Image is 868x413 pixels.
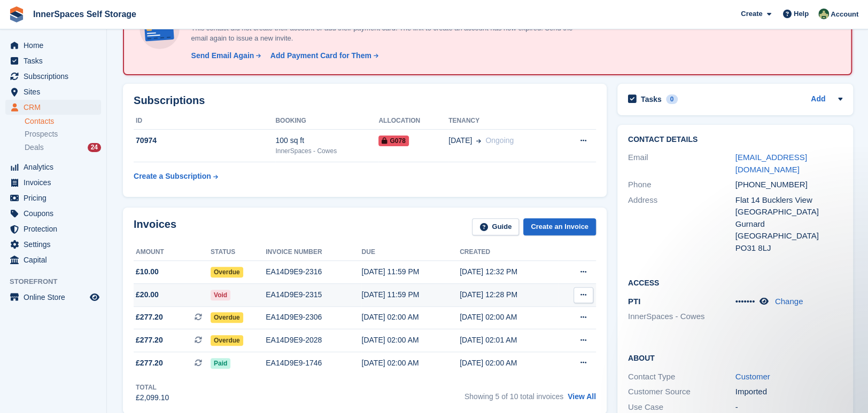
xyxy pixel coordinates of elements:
th: Due [361,244,460,261]
span: Account [831,9,858,20]
div: PO31 8LJ [735,242,843,255]
a: menu [5,69,101,84]
span: Settings [24,237,88,252]
th: Invoice number [266,244,361,261]
div: 100 sq ft [275,135,378,146]
div: [DATE] 02:00 AM [361,312,460,323]
a: Add [811,93,825,106]
div: [DATE] 02:01 AM [460,335,558,346]
span: Storefront [10,276,106,287]
span: Sites [24,84,88,99]
div: 24 [88,143,101,152]
a: Create an Invoice [523,218,596,236]
img: Paula Amey [818,9,829,19]
h2: Tasks [641,94,662,104]
div: Contact Type [628,371,735,383]
div: Total [136,383,169,392]
a: menu [5,175,101,190]
th: ID [134,113,275,130]
span: £277.20 [136,312,163,323]
span: [DATE] [448,135,472,146]
div: Phone [628,179,735,191]
a: menu [5,221,101,236]
span: Prospects [25,129,58,139]
th: Status [211,244,266,261]
div: [DATE] 02:00 AM [460,312,558,323]
div: EA14D9E9-2028 [266,335,361,346]
span: Void [211,290,230,300]
span: Create [741,9,762,19]
span: Overdue [211,267,243,277]
a: Add Payment Card for Them [266,50,379,61]
div: EA14D9E9-2315 [266,289,361,300]
h2: Contact Details [628,136,842,144]
a: Customer [735,372,770,381]
a: View All [568,392,596,401]
img: no-card-linked-e7822e413c904bf8b177c4d89f31251c4716f9871600ec3ca5bfc59e148c83f4.svg [137,6,182,52]
span: Coupons [24,206,88,221]
a: Contacts [25,116,101,126]
span: Overdue [211,312,243,323]
div: 0 [666,94,678,104]
h2: Access [628,277,842,288]
span: £277.20 [136,358,163,369]
a: Deals 24 [25,142,101,153]
span: Showing 5 of 10 total invoices [464,392,563,401]
a: menu [5,53,101,68]
div: £2,099.10 [136,392,169,403]
div: InnerSpaces - Cowes [275,146,378,156]
span: £277.20 [136,335,163,346]
div: EA14D9E9-2306 [266,312,361,323]
span: Ongoing [485,136,514,145]
span: Protection [24,221,88,236]
a: [EMAIL_ADDRESS][DOMAIN_NAME] [735,153,807,174]
span: Help [794,9,809,19]
div: [DATE] 02:00 AM [460,358,558,369]
span: Invoices [24,175,88,190]
th: Booking [275,113,378,130]
div: Imported [735,386,843,398]
div: [GEOGRAPHIC_DATA] [735,206,843,218]
a: Create a Subscription [134,166,218,186]
a: menu [5,100,101,115]
span: Pricing [24,190,88,205]
h2: Subscriptions [134,94,596,107]
div: [DATE] 12:28 PM [460,289,558,300]
div: [DATE] 11:59 PM [361,266,460,277]
th: Created [460,244,558,261]
span: Overdue [211,335,243,346]
a: InnerSpaces Self Storage [29,5,141,23]
div: Gurnard [735,218,843,231]
a: menu [5,237,101,252]
span: Online Store [24,290,88,305]
div: [GEOGRAPHIC_DATA] [735,230,843,242]
span: Analytics [24,160,88,174]
a: Prospects [25,129,101,140]
a: menu [5,160,101,174]
div: 70974 [134,135,275,146]
div: EA14D9E9-2316 [266,266,361,277]
div: [DATE] 12:32 PM [460,266,558,277]
div: Send Email Again [191,50,254,61]
div: EA14D9E9-1746 [266,358,361,369]
div: [PHONE_NUMBER] [735,179,843,191]
span: Home [24,38,88,53]
th: Amount [134,244,211,261]
a: menu [5,290,101,305]
span: Deals [25,142,44,153]
span: Paid [211,358,230,369]
a: Change [775,297,803,306]
div: Email [628,152,735,176]
span: £20.00 [136,289,159,300]
li: InnerSpaces - Cowes [628,311,735,323]
div: [DATE] 11:59 PM [361,289,460,300]
th: Allocation [378,113,448,130]
div: Create a Subscription [134,171,211,182]
span: Tasks [24,53,88,68]
h2: About [628,352,842,363]
a: menu [5,206,101,221]
a: menu [5,190,101,205]
a: Guide [472,218,519,236]
div: [DATE] 02:00 AM [361,358,460,369]
div: Address [628,194,735,255]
